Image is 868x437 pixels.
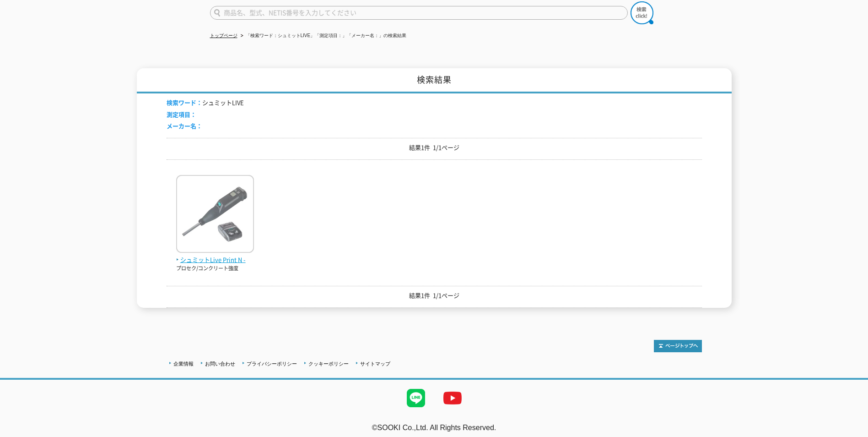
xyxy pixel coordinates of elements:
[176,246,254,265] a: シュミットLive Print N -
[167,98,202,107] span: 検索ワード：
[167,98,244,108] li: シュミットLIVE
[210,33,237,38] a: トップページ
[308,361,349,366] a: クッキーポリシー
[398,380,434,416] img: LINE
[176,255,254,265] span: シュミットLive Print N -
[654,340,702,352] img: トップページへ
[434,380,471,416] img: YouTube
[167,110,196,119] span: 測定項目：
[360,361,390,366] a: サイトマップ
[210,6,628,20] input: 商品名、型式、NETIS番号を入力してください
[631,1,653,24] img: btn_search.png
[173,361,194,366] a: 企業情報
[205,361,235,366] a: お問い合わせ
[167,121,202,130] span: メーカー名：
[176,175,254,255] img: -
[167,143,702,153] p: 結果1件 1/1ページ
[176,265,254,273] p: プロセク/コンクリート強度
[239,31,407,41] li: 「検索ワード：シュミットLIVE」「測定項目：」「メーカー名：」の検索結果
[137,68,732,93] h1: 検索結果
[247,361,297,366] a: プライバシーポリシー
[167,291,702,300] p: 結果1件 1/1ページ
